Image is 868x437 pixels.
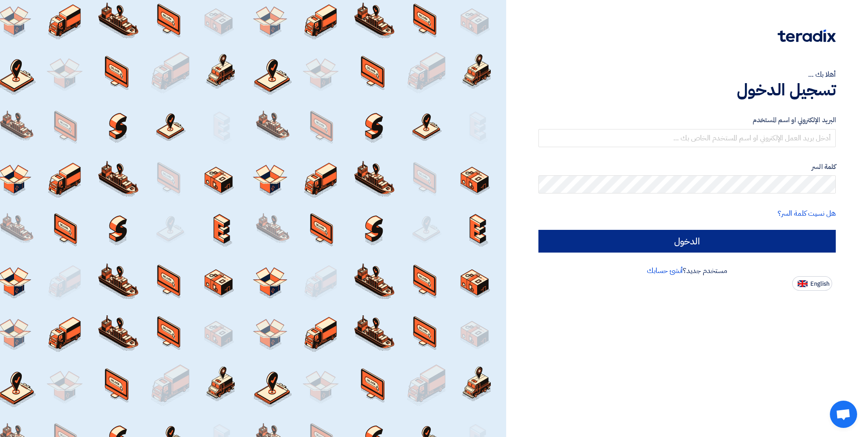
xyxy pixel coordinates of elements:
[647,265,683,276] a: أنشئ حسابك
[538,80,836,100] h1: تسجيل الدخول
[538,162,836,172] label: كلمة السر
[798,280,808,287] img: en-US.png
[538,265,836,276] div: مستخدم جديد؟
[538,230,836,253] input: الدخول
[538,129,836,147] input: أدخل بريد العمل الإلكتروني او اسم المستخدم الخاص بك ...
[810,281,829,287] span: English
[778,30,836,42] img: Teradix logo
[830,401,857,428] div: Open chat
[538,69,836,80] div: أهلا بك ...
[778,208,836,219] a: هل نسيت كلمة السر؟
[538,115,836,125] label: البريد الإلكتروني او اسم المستخدم
[792,276,832,291] button: English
